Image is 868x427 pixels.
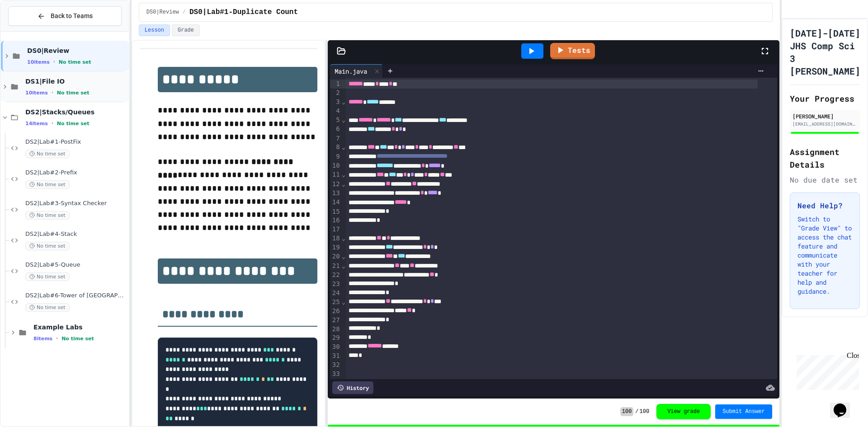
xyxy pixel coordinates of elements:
[341,143,346,150] span: Fold line
[25,138,127,146] span: DS2|Lab#1-PostFix
[330,243,341,252] div: 19
[25,272,70,281] span: No time set
[656,404,711,419] button: View grade
[620,407,634,416] span: 100
[330,361,341,370] div: 32
[722,408,765,415] span: Submit Answer
[25,180,70,189] span: No time set
[341,171,346,178] span: Fold line
[330,207,341,216] div: 15
[790,27,860,77] h1: [DATE]-[DATE] JHS Comp Sci 3 [PERSON_NAME]
[139,24,170,36] button: Lesson
[25,108,127,116] span: DS2|Stacks/Queues
[330,134,341,143] div: 7
[33,323,127,331] span: Example Labs
[172,24,200,36] button: Grade
[330,89,341,98] div: 2
[715,404,772,419] button: Submit Answer
[330,216,341,225] div: 16
[341,253,346,260] span: Fold line
[797,215,852,296] p: Switch to "Grade View" to access the chat feature and communicate with your teacher for help and ...
[330,234,341,243] div: 18
[25,200,127,207] span: DS2|Lab#3-Syntax Checker
[4,4,62,57] div: Chat with us now!Close
[25,230,127,238] span: DS2|Lab#4-Stack
[57,90,90,96] span: No time set
[330,252,341,261] div: 20
[53,58,55,66] span: •
[27,47,127,55] span: DS0|Review
[330,180,341,189] div: 12
[341,235,346,242] span: Fold line
[341,262,346,269] span: Fold line
[330,262,341,271] div: 21
[330,370,341,379] div: 33
[189,7,298,18] span: DS0|Lab#1-Duplicate Count
[330,64,383,78] div: Main.java
[330,271,341,280] div: 22
[330,80,341,89] div: 1
[330,152,341,161] div: 9
[330,143,341,152] div: 8
[25,242,70,250] span: No time set
[25,77,127,85] span: DS1|File IO
[25,211,70,220] span: No time set
[330,298,341,307] div: 25
[56,335,58,342] span: •
[330,307,341,316] div: 26
[330,189,341,198] div: 13
[25,303,70,312] span: No time set
[635,408,638,415] span: /
[550,43,595,59] a: Tests
[341,180,346,188] span: Fold line
[330,66,372,76] div: Main.java
[330,378,341,387] div: 34
[330,325,341,334] div: 28
[330,316,341,325] div: 27
[797,200,852,211] h3: Need Help?
[25,90,48,96] span: 10 items
[25,169,127,177] span: DS2|Lab#2-Prefix
[330,352,341,361] div: 31
[790,92,860,105] h2: Your Progress
[830,391,859,418] iframe: chat widget
[59,59,91,65] span: No time set
[330,116,341,125] div: 5
[330,225,341,234] div: 17
[330,198,341,207] div: 14
[330,343,341,352] div: 30
[61,336,94,342] span: No time set
[57,121,90,127] span: No time set
[51,11,93,21] span: Back to Teams
[33,336,52,342] span: 8 items
[341,379,346,386] span: Fold line
[330,170,341,179] div: 11
[793,352,859,390] iframe: chat widget
[330,280,341,289] div: 23
[640,408,650,415] span: 100
[52,120,53,127] span: •
[330,125,341,134] div: 6
[341,98,346,105] span: Fold line
[25,121,48,127] span: 14 items
[330,107,341,116] div: 4
[25,261,127,269] span: DS2|Lab#5-Queue
[27,59,50,65] span: 10 items
[332,381,373,394] div: History
[793,121,857,127] div: [EMAIL_ADDRESS][DOMAIN_NAME]
[790,174,860,185] div: No due date set
[52,89,53,96] span: •
[330,289,341,298] div: 24
[146,9,179,16] span: DS0|Review
[341,116,346,123] span: Fold line
[8,6,122,26] button: Back to Teams
[793,112,857,120] div: [PERSON_NAME]
[25,150,70,158] span: No time set
[330,333,341,343] div: 29
[183,9,186,16] span: /
[330,98,341,107] div: 3
[330,161,341,170] div: 10
[25,292,127,300] span: DS2|Lab#6-Tower of [GEOGRAPHIC_DATA](Extra Credit)
[790,145,860,171] h2: Assignment Details
[341,298,346,305] span: Fold line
